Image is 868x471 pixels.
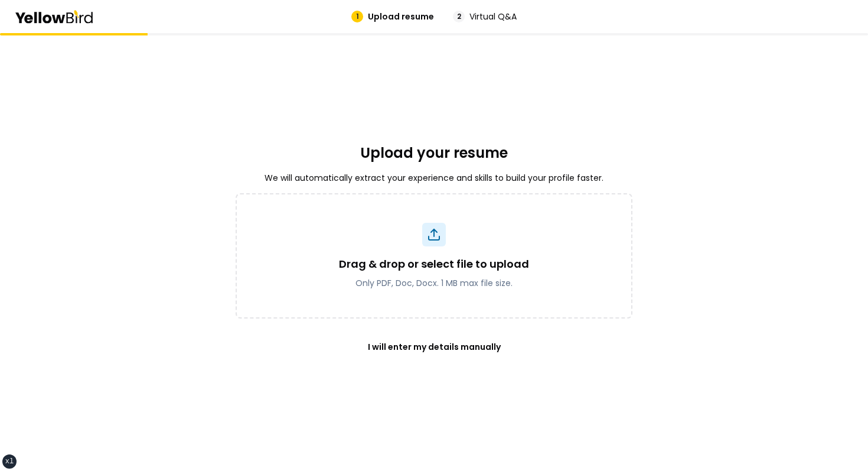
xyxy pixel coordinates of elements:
[453,11,465,22] div: 2
[265,172,603,184] p: We will automatically extract your experience and skills to build your profile faster.
[368,11,434,22] span: Upload resume
[351,11,363,22] div: 1
[469,11,517,22] span: Virtual Q&A
[5,457,14,466] div: xl
[339,277,529,289] p: Only PDF, Doc, Docx. 1 MB max file size.
[360,144,508,163] h2: Upload your resume
[339,256,529,272] p: Drag & drop or select file to upload
[236,193,632,319] div: Drag & drop or select file to uploadOnly PDF, Doc, Docx. 1 MB max file size.
[349,333,520,361] button: I will enter my details manually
